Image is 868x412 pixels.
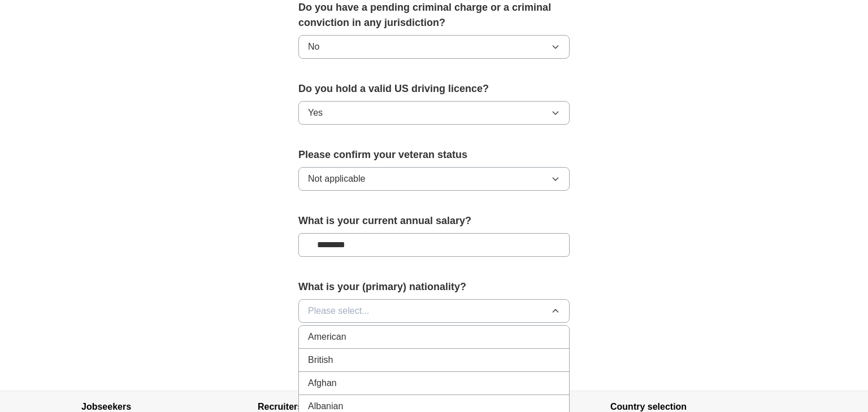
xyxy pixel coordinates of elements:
[308,40,319,54] span: No
[298,35,570,59] button: No
[298,147,570,163] label: Please confirm your veteran status
[308,304,370,318] span: Please select...
[298,213,570,229] label: What is your current annual salary?
[308,376,337,390] span: Afghan
[298,167,570,191] button: Not applicable
[298,81,570,97] label: Do you hold a valid US driving licence?
[298,279,570,295] label: What is your (primary) nationality?
[308,330,346,344] span: American
[298,299,570,323] button: Please select...
[308,106,323,120] span: Yes
[308,353,333,367] span: British
[308,172,365,186] span: Not applicable
[298,101,570,125] button: Yes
